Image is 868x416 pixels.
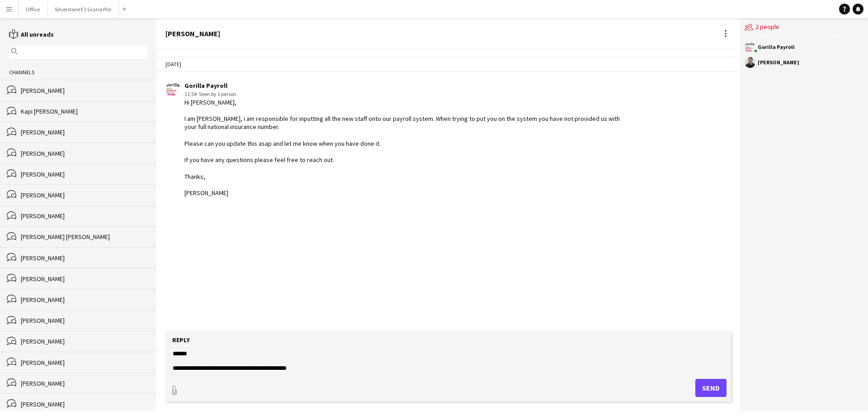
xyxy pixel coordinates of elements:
div: [PERSON_NAME] [21,337,147,345]
div: [PERSON_NAME] [21,254,147,262]
label: Reply [172,336,190,344]
div: [PERSON_NAME] [21,275,147,283]
div: [DATE] [156,57,740,72]
div: [PERSON_NAME] [21,316,147,325]
div: 11:54 [184,90,632,98]
div: [PERSON_NAME] [165,29,220,38]
button: Office [19,0,47,18]
div: [PERSON_NAME] [21,296,147,304]
div: Gorilla Payroll [184,81,632,90]
div: [PERSON_NAME] [PERSON_NAME] [21,233,147,241]
button: Silverstone F1 Grand Prix [47,0,119,18]
div: [PERSON_NAME] [21,400,147,408]
a: All unreads [9,30,54,38]
div: [PERSON_NAME] [758,60,799,65]
div: [PERSON_NAME] [21,191,147,199]
div: [PERSON_NAME] [21,128,147,136]
div: [PERSON_NAME] [21,86,147,95]
div: Gorilla Payroll [758,44,795,50]
button: Send [695,379,726,397]
div: Hi [PERSON_NAME], I am [PERSON_NAME], i am responsible for inputting all the new staff onto our p... [184,98,632,197]
div: [PERSON_NAME] [21,170,147,178]
div: [PERSON_NAME] [21,379,147,387]
div: [PERSON_NAME] [21,359,147,367]
span: · Seen by 1 person [197,91,236,97]
div: Kapi [PERSON_NAME] [21,107,147,115]
div: [PERSON_NAME] [21,149,147,158]
div: 2 people [745,18,863,37]
div: [PERSON_NAME] [21,212,147,220]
